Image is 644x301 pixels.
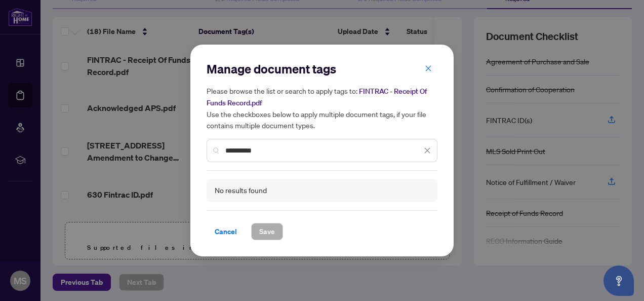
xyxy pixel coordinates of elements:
[251,223,283,240] button: Save
[424,147,431,154] span: close
[207,223,245,240] button: Cancel
[603,266,634,296] button: Open asap
[207,61,437,77] h2: Manage document tags
[207,85,437,131] h5: Please browse the list or search to apply tags to: Use the checkboxes below to apply multiple doc...
[215,185,267,196] div: No results found
[425,65,432,72] span: close
[215,223,237,240] span: Cancel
